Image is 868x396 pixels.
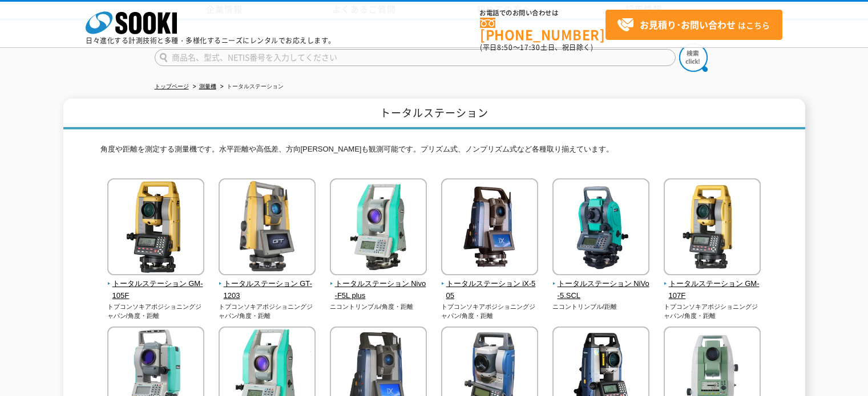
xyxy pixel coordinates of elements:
img: トータルステーション GM-107F [664,178,761,278]
a: 測量機 [199,83,216,89]
p: 角度や距離を測定する測量機です。水平距離や高低差、方向[PERSON_NAME]も観測可能です。プリズム式、ノンプリズム式など各種取り揃えています。 [100,144,768,161]
a: トータルステーション GM-107F [664,267,761,301]
p: トプコンソキアポジショニングジャパン/角度・距離 [219,302,316,321]
h1: トータルステーション [63,99,805,130]
li: トータルステーション [218,81,284,93]
p: トプコンソキアポジショニングジャパン/角度・距離 [107,302,205,321]
span: トータルステーション Nivo-F5L plus [330,278,427,302]
strong: お見積り･お問い合わせ [640,18,736,31]
span: トータルステーション GT-1203 [219,278,316,302]
a: [PHONE_NUMBER] [480,18,605,41]
a: トータルステーション GM-105F [107,267,205,301]
img: btn_search.png [679,43,708,72]
span: トータルステーション GM-107F [664,278,761,302]
p: トプコンソキアポジショニングジャパン/角度・距離 [664,302,761,321]
span: お電話でのお問い合わせは [480,10,605,17]
a: お見積り･お問い合わせはこちら [605,10,782,40]
img: トータルステーション Nivo-F5L plus [330,178,427,278]
span: 8:50 [497,42,513,52]
span: はこちら [617,17,770,34]
span: トータルステーション NiVo-5.SCL [552,278,650,302]
p: ニコントリンブル/距離 [552,302,650,312]
a: トップページ [155,83,189,89]
a: トータルステーション GT-1203 [219,267,316,301]
a: トータルステーション iX-505 [441,267,539,301]
p: ニコントリンブル/角度・距離 [330,302,427,312]
span: 17:30 [520,42,540,52]
img: トータルステーション iX-505 [441,178,538,278]
p: トプコンソキアポジショニングジャパン/角度・距離 [441,302,539,321]
span: (平日 ～ 土日、祝日除く) [480,42,593,52]
img: トータルステーション NiVo-5.SCL [552,178,649,278]
p: 日々進化する計測技術と多種・多様化するニーズにレンタルでお応えします。 [86,37,336,44]
img: トータルステーション GM-105F [107,178,204,278]
a: トータルステーション Nivo-F5L plus [330,267,427,301]
input: 商品名、型式、NETIS番号を入力してください [155,49,676,66]
span: トータルステーション GM-105F [107,278,205,302]
span: トータルステーション iX-505 [441,278,539,302]
img: トータルステーション GT-1203 [219,178,316,278]
a: トータルステーション NiVo-5.SCL [552,267,650,301]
